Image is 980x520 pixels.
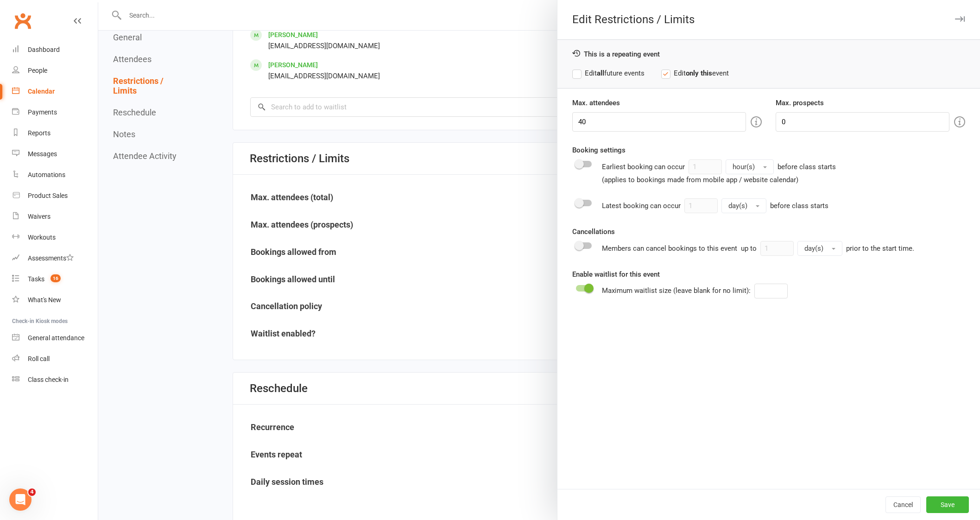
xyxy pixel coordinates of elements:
[12,39,98,60] a: Dashboard
[572,145,626,156] label: Booking settings
[12,328,98,349] a: General attendance kiosk mode
[28,108,57,116] div: Payments
[12,248,98,269] a: Assessments
[12,60,98,81] a: People
[804,244,823,253] span: day(s)
[12,185,98,206] a: Product Sales
[12,165,98,185] a: Automations
[28,129,51,137] div: Reports
[602,241,914,256] div: Members can cancel bookings to this event
[728,202,747,210] span: day(s)
[12,269,98,290] a: Tasks 16
[28,355,50,362] div: Roll call
[12,144,98,165] a: Messages
[572,49,965,58] div: This is a repeating event
[28,150,57,158] div: Messages
[12,81,98,102] a: Calendar
[686,69,712,77] strong: only this
[28,171,65,178] div: Automations
[770,202,828,210] span: before class starts
[846,244,914,253] span: prior to the start time.
[28,296,61,304] div: What's New
[28,275,44,283] div: Tasks
[602,159,836,185] div: Earliest booking can occur
[28,234,56,241] div: Workouts
[726,159,774,174] button: hour(s)
[797,241,842,256] button: day(s)
[28,46,60,53] div: Dashboard
[572,269,660,280] label: Enable waitlist for this event
[926,496,969,513] button: Save
[557,13,980,26] div: Edit Restrictions / Limits
[12,206,98,227] a: Waivers
[12,102,98,123] a: Payments
[597,69,604,77] strong: all
[721,198,766,213] button: day(s)
[28,334,84,342] div: General attendance
[28,213,51,220] div: Waivers
[572,97,620,108] label: Max. attendees
[602,284,803,298] div: Maximum waitlist size (leave blank for no limit):
[572,226,615,237] label: Cancellations
[51,274,61,282] span: 16
[12,123,98,144] a: Reports
[9,488,32,511] iframe: Intercom live chat
[12,290,98,311] a: What's New
[885,496,921,513] button: Cancel
[28,192,68,199] div: Product Sales
[11,9,34,32] a: Clubworx
[602,198,828,213] div: Latest booking can occur
[28,376,69,383] div: Class check-in
[661,68,729,79] label: Edit event
[28,254,74,262] div: Assessments
[733,163,755,171] span: hour(s)
[776,97,824,108] label: Max. prospects
[28,88,55,95] div: Calendar
[28,488,36,496] span: 4
[28,67,47,74] div: People
[572,68,645,79] label: Edit future events
[12,227,98,248] a: Workouts
[741,241,842,256] div: up to
[12,349,98,369] a: Roll call
[12,369,98,390] a: Class kiosk mode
